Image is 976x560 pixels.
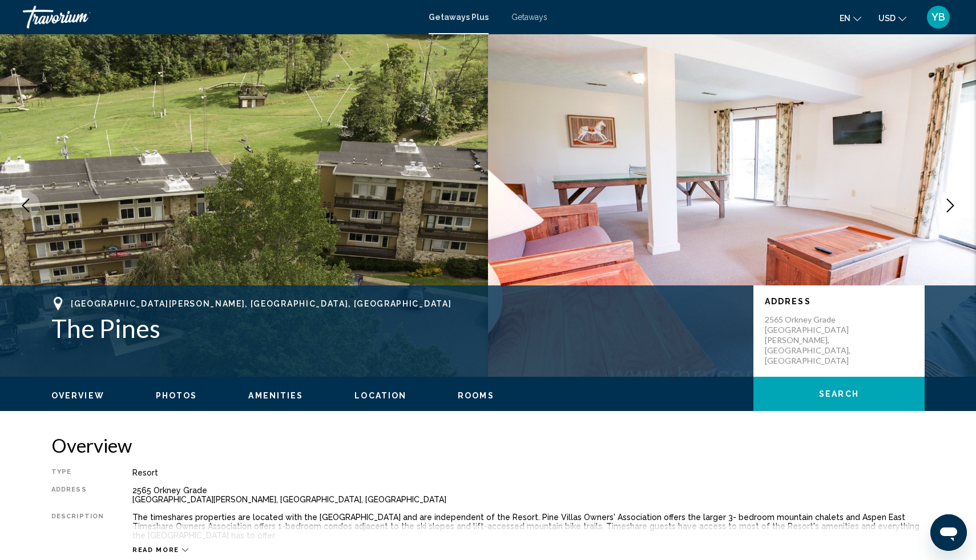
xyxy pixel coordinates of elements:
button: Change language [840,10,861,26]
div: Description [51,513,104,540]
p: Address [765,297,913,306]
a: Getaways Plus [429,13,489,22]
span: YB [931,11,945,23]
button: Change currency [878,10,906,26]
h1: The Pines [51,313,742,343]
span: Photos [156,391,197,400]
button: Photos [156,390,197,401]
button: Amenities [248,390,303,401]
button: Previous image [11,191,40,220]
div: 2565 Orkney Grade [GEOGRAPHIC_DATA][PERSON_NAME], [GEOGRAPHIC_DATA], [GEOGRAPHIC_DATA] [132,486,925,504]
h2: Overview [51,434,925,457]
span: Search [819,390,859,399]
p: 2565 Orkney Grade [GEOGRAPHIC_DATA][PERSON_NAME], [GEOGRAPHIC_DATA], [GEOGRAPHIC_DATA] [765,315,856,366]
div: Address [51,486,104,504]
span: USD [878,14,896,23]
span: en [840,14,850,23]
iframe: Button to launch messaging window [930,514,967,551]
div: Resort [132,468,925,477]
a: Travorium [23,6,417,29]
button: Next image [936,191,965,220]
div: The timeshares properties are located with the [GEOGRAPHIC_DATA] and are independent of the Resor... [132,513,925,540]
span: Amenities [248,391,303,400]
span: Overview [51,391,104,400]
span: [GEOGRAPHIC_DATA][PERSON_NAME], [GEOGRAPHIC_DATA], [GEOGRAPHIC_DATA] [71,299,451,308]
span: Location [354,391,406,400]
button: User Menu [923,5,953,29]
button: Rooms [458,390,494,401]
span: Rooms [458,391,494,400]
span: Read more [132,546,179,554]
div: Type [51,468,104,477]
button: Overview [51,390,104,401]
button: Read more [132,546,188,554]
button: Location [354,390,406,401]
button: Search [753,377,925,411]
a: Getaways [511,13,547,22]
